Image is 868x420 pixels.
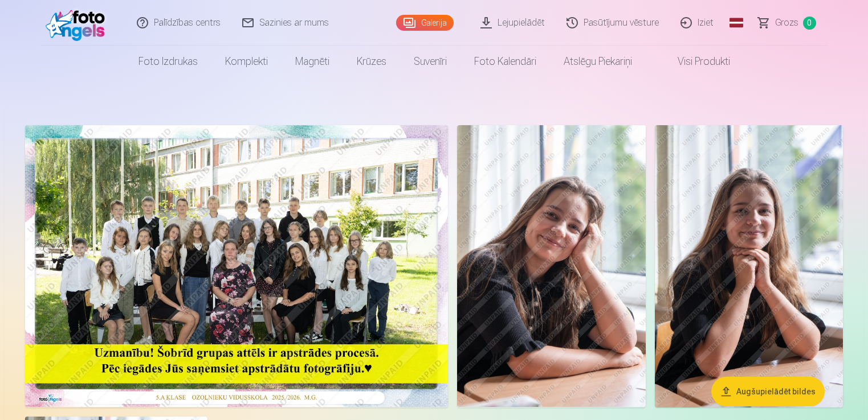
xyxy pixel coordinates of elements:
span: 0 [803,17,816,30]
a: Galerija [396,15,454,31]
a: Visi produkti [646,46,744,77]
a: Foto izdrukas [125,46,211,77]
a: Magnēti [282,46,343,77]
a: Suvenīri [400,46,461,77]
a: Krūzes [343,46,400,77]
a: Komplekti [211,46,282,77]
a: Atslēgu piekariņi [550,46,646,77]
a: Foto kalendāri [461,46,550,77]
img: /fa1 [46,5,111,41]
button: Augšupielādēt bildes [711,377,825,406]
span: Grozs [775,16,798,30]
